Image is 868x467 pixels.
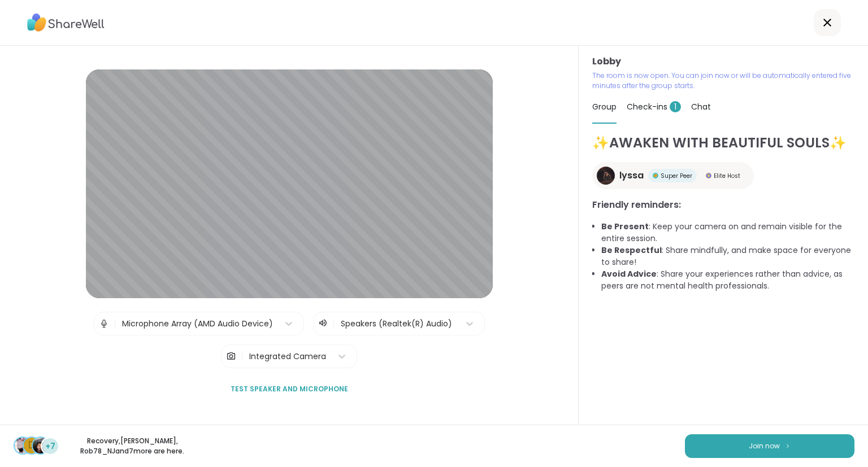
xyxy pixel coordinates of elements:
img: Rob78_NJ [33,438,49,453]
img: Camera [226,345,236,368]
h1: ✨AWAKEN WITH BEAUTIFUL SOULS✨ [592,133,854,153]
span: D [28,438,35,453]
h3: Friendly reminders: [592,198,854,212]
div: Microphone Array (AMD Audio Device) [122,318,273,330]
span: Join now [749,441,780,451]
span: Check-ins [627,101,681,112]
span: | [114,312,116,335]
span: | [241,345,244,368]
span: Chat [691,101,711,112]
img: Recovery [15,438,31,453]
li: : Share your experiences rather than advice, as peers are not mental health professionals. [601,268,854,292]
span: Test speaker and microphone [231,384,348,394]
li: : Share mindfully, and make space for everyone to share! [601,245,854,268]
span: 1 [670,101,681,112]
img: lyssa [597,167,615,185]
img: Elite Host [706,173,711,178]
span: +7 [45,440,55,452]
div: Integrated Camera [249,351,326,363]
span: Elite Host [714,172,740,180]
b: Be Present [601,221,649,232]
span: | [332,317,335,330]
a: lyssalyssaSuper PeerSuper PeerElite HostElite Host [592,162,754,189]
button: Join now [685,434,854,458]
button: Test speaker and microphone [226,377,353,401]
p: Recovery , [PERSON_NAME] , Rob78_NJ and 7 more are here. [69,436,196,456]
img: Microphone [99,312,109,335]
h3: Lobby [592,55,854,68]
img: ShareWell Logomark [784,443,791,449]
b: Avoid Advice [601,268,657,280]
img: ShareWell Logo [27,10,105,36]
img: Super Peer [653,173,658,178]
li: : Keep your camera on and remain visible for the entire session. [601,221,854,245]
span: Super Peer [661,172,692,180]
span: lyssa [619,169,644,182]
span: Group [592,101,617,112]
p: The room is now open. You can join now or will be automatically entered five minutes after the gr... [592,71,854,91]
b: Be Respectful [601,245,662,256]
